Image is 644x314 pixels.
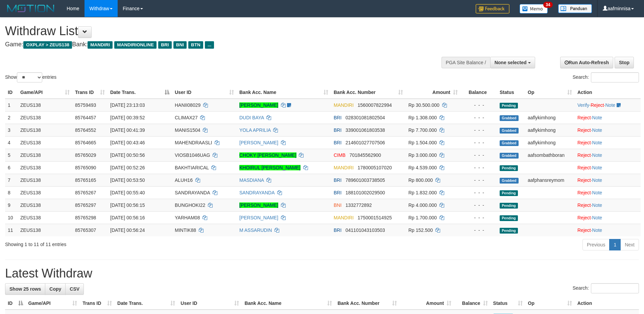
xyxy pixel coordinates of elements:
span: Rp 152.500 [408,227,433,233]
a: MASDIANA [239,177,264,183]
span: [DATE] 00:56:16 [110,215,145,220]
span: Pending [500,228,518,234]
span: Rp 4.539.000 [408,165,437,170]
a: Next [620,239,639,250]
th: Status [497,86,525,99]
span: Grabbed [500,178,519,184]
th: Amount: activate to sort column ascending [400,297,454,310]
th: Balance [460,86,497,99]
div: - - - [463,102,494,108]
a: Reject [577,202,591,208]
h1: Withdraw List [5,24,423,38]
a: [PERSON_NAME] [239,202,278,208]
td: 7 [5,174,18,186]
img: panduan.png [558,4,592,13]
span: MANDIRI [334,102,354,108]
span: BRI [334,190,341,195]
span: CIMB [334,152,345,158]
a: Note [592,215,602,220]
td: ZEUS138 [18,186,72,199]
span: [DATE] 00:56:15 [110,202,145,208]
td: · · [575,99,641,112]
span: 85765298 [75,215,96,220]
td: 6 [5,161,18,174]
select: Showentries [17,72,42,82]
span: Copy 028301081802504 to clipboard [345,115,385,120]
span: Rp 1.308.000 [408,115,437,120]
td: aaflykimhong [525,136,575,149]
a: [PERSON_NAME] [239,215,278,220]
span: Rp 1.700.000 [408,215,437,220]
span: 85765297 [75,202,96,208]
td: aafphansreymom [525,174,575,186]
td: · [575,124,641,136]
th: Balance: activate to sort column ascending [454,297,490,310]
a: [PERSON_NAME] [239,102,278,108]
span: Pending [500,165,518,171]
td: 10 [5,211,18,224]
span: Copy 1750001514925 to clipboard [358,215,392,220]
div: - - - [463,139,494,146]
span: Copy [49,286,61,292]
span: Copy 041101043103503 to clipboard [345,227,385,233]
td: 2 [5,111,18,124]
a: Reject [591,102,604,108]
span: [DATE] 00:50:56 [110,152,145,158]
a: Show 25 rows [5,283,45,295]
img: MOTION_logo.png [5,3,56,14]
a: Note [592,152,602,158]
span: [DATE] 23:13:03 [110,102,145,108]
th: User ID: activate to sort column ascending [172,86,237,99]
a: Note [592,227,602,233]
span: ALUH16 [175,177,193,183]
a: Note [592,202,602,208]
span: YARHAM08 [175,215,200,220]
th: Game/API: activate to sort column ascending [18,86,72,99]
a: Note [592,140,602,145]
span: None selected [495,60,527,65]
td: · [575,211,641,224]
div: - - - [463,227,494,234]
span: CLIMAX27 [175,115,198,120]
span: Pending [500,190,518,196]
span: Copy 1560007822994 to clipboard [358,102,392,108]
span: BNI [173,41,187,49]
span: BUNGHOKI22 [175,202,205,208]
span: 85764665 [75,140,96,145]
th: ID [5,86,18,99]
span: BNI [334,202,341,208]
td: 1 [5,99,18,112]
span: Copy 214601027707506 to clipboard [345,140,385,145]
td: · [575,111,641,124]
a: Reject [577,140,591,145]
span: Copy 1780005107020 to clipboard [358,165,392,170]
td: ZEUS138 [18,174,72,186]
span: Rp 30.500.000 [408,102,439,108]
th: Trans ID: activate to sort column ascending [72,86,108,99]
a: Verify [577,102,589,108]
th: Amount: activate to sort column ascending [406,86,460,99]
span: Grabbed [500,128,519,134]
td: ZEUS138 [18,211,72,224]
span: 85759493 [75,102,96,108]
a: 1 [609,239,621,250]
label: Search: [573,283,639,293]
span: Copy 188101002029500 to clipboard [345,190,385,195]
span: MINTIK88 [175,227,196,233]
span: 85765029 [75,152,96,158]
div: - - - [463,114,494,121]
input: Search: [591,283,639,293]
span: Pending [500,203,518,209]
a: CHOKY [PERSON_NAME] [239,152,296,158]
th: User ID: activate to sort column ascending [178,297,242,310]
td: · [575,186,641,199]
h4: Game: Bank: [5,41,423,48]
span: [DATE] 00:39:52 [110,115,145,120]
span: [DATE] 00:53:50 [110,177,145,183]
span: Copy 1332772892 to clipboard [345,202,372,208]
td: ZEUS138 [18,124,72,136]
span: 85765090 [75,165,96,170]
th: Bank Acc. Number: activate to sort column ascending [335,297,400,310]
th: Status: activate to sort column ascending [491,297,525,310]
span: 85764457 [75,115,96,120]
